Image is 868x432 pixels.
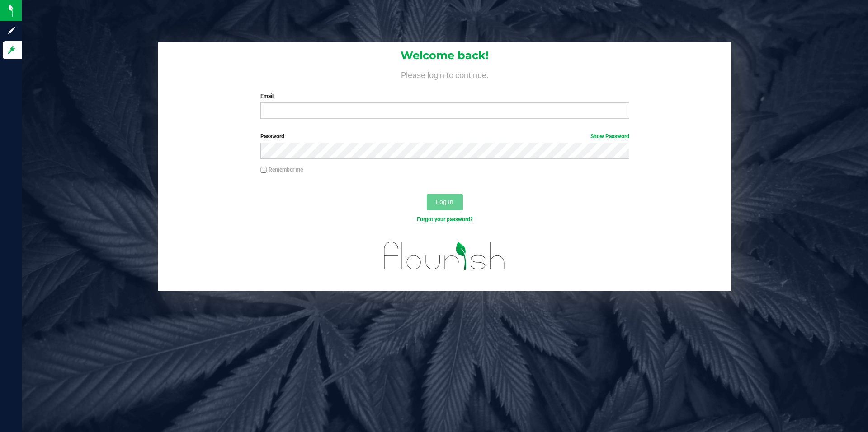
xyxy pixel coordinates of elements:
[373,233,516,279] img: flourish_logo.svg
[260,166,303,174] label: Remember me
[427,194,463,210] button: Log In
[158,69,731,79] h4: Please login to continue.
[260,92,629,100] label: Email
[417,216,473,223] a: Forgot your password?
[260,133,284,139] span: Password
[158,50,731,61] h1: Welcome back!
[7,26,16,35] inline-svg: Sign up
[436,198,453,205] span: Log In
[260,167,267,173] input: Remember me
[7,46,16,55] inline-svg: Log in
[590,133,629,139] a: Show Password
